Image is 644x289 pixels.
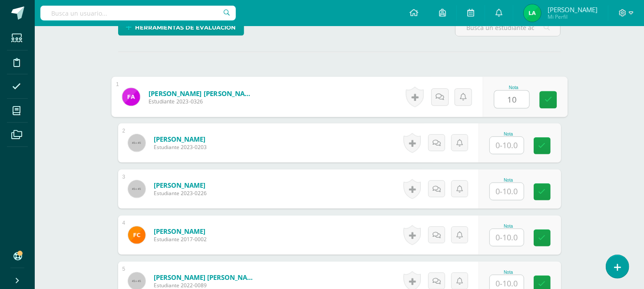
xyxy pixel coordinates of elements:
[154,143,207,151] span: Estudiante 2023-0203
[154,282,258,289] span: Estudiante 2022-0089
[128,226,145,244] img: ac183509ebdf9cbfe50569c14c5da54a.png
[456,19,560,36] input: Busca un estudiante aquí...
[148,89,255,98] a: [PERSON_NAME] [PERSON_NAME]
[490,137,524,154] input: 0-10.0
[122,88,140,106] img: 15a6e49994c9e940e0b0f1c9b766f61e.png
[489,224,528,229] div: Nota
[154,227,207,236] a: [PERSON_NAME]
[154,273,258,282] a: [PERSON_NAME] [PERSON_NAME]
[489,178,528,183] div: Nota
[489,270,528,275] div: Nota
[128,180,145,198] img: 45x45
[128,134,145,152] img: 45x45
[154,236,207,243] span: Estudiante 2017-0002
[135,20,236,36] span: Herramientas de evaluación
[494,91,529,108] input: 0-10.0
[154,181,207,189] a: [PERSON_NAME]
[154,189,207,197] span: Estudiante 2023-0226
[524,4,541,22] img: 9a1e7f6ee7d2d53670f65b8a0401b2da.png
[118,19,244,36] a: Herramientas de evaluación
[489,132,528,136] div: Nota
[490,229,524,246] input: 0-10.0
[548,5,598,14] span: [PERSON_NAME]
[490,183,524,200] input: 0-10.0
[40,6,236,20] input: Busca un usuario...
[494,85,533,90] div: Nota
[154,135,207,143] a: [PERSON_NAME]
[148,98,255,106] span: Estudiante 2023-0326
[548,13,598,20] span: Mi Perfil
